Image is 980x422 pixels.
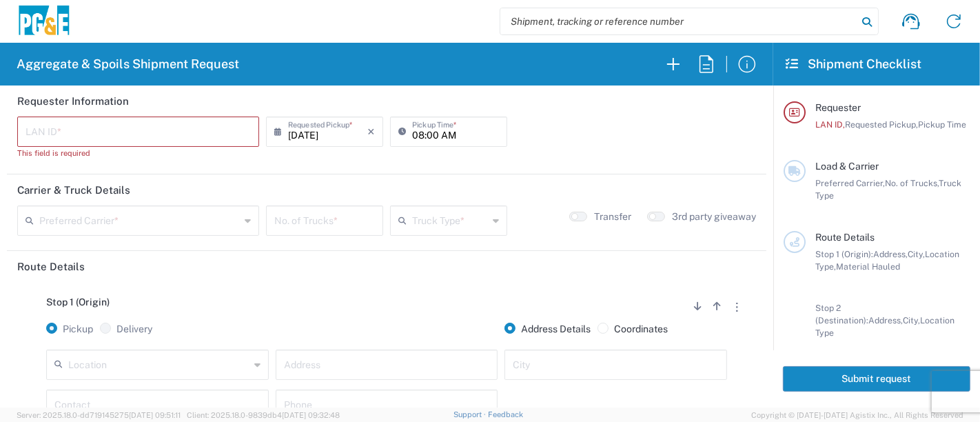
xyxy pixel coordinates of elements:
[751,409,963,421] span: Copyright © [DATE]-[DATE] Agistix Inc., All Rights Reserved
[500,8,857,34] input: Shipment, tracking or reference number
[17,56,239,72] h2: Aggregate & Spoils Shipment Request
[845,119,918,130] span: Requested Pickup,
[17,94,129,108] h2: Requester Information
[453,410,488,419] a: Support
[868,315,903,325] span: Address,
[367,121,375,143] i: ×
[815,232,875,243] span: Route Details
[17,147,259,159] div: This field is required
[17,260,85,274] h2: Route Details
[46,297,110,308] span: Stop 1 (Origin)
[786,56,921,72] h2: Shipment Checklist
[17,411,181,419] span: Server: 2025.18.0-dd719145275
[17,183,130,197] h2: Carrier & Truck Details
[836,261,900,272] span: Material Hauled
[594,210,632,223] label: Transfer
[187,411,340,419] span: Client: 2025.18.0-9839db4
[908,249,925,259] span: City,
[282,411,340,419] span: [DATE] 09:32:48
[783,366,970,392] button: Submit request
[488,410,523,419] a: Feedback
[672,210,756,223] label: 3rd party giveaway
[17,6,72,38] img: pge
[873,249,908,259] span: Address,
[815,249,873,259] span: Stop 1 (Origin):
[598,323,668,335] label: Coordinates
[504,323,591,335] label: Address Details
[885,178,939,188] span: No. of Trucks,
[815,303,868,325] span: Stop 2 (Destination):
[129,411,181,419] span: [DATE] 09:51:11
[903,315,920,325] span: City,
[815,161,879,172] span: Load & Carrier
[918,119,966,130] span: Pickup Time
[815,119,845,130] span: LAN ID,
[815,178,885,188] span: Preferred Carrier,
[815,102,861,113] span: Requester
